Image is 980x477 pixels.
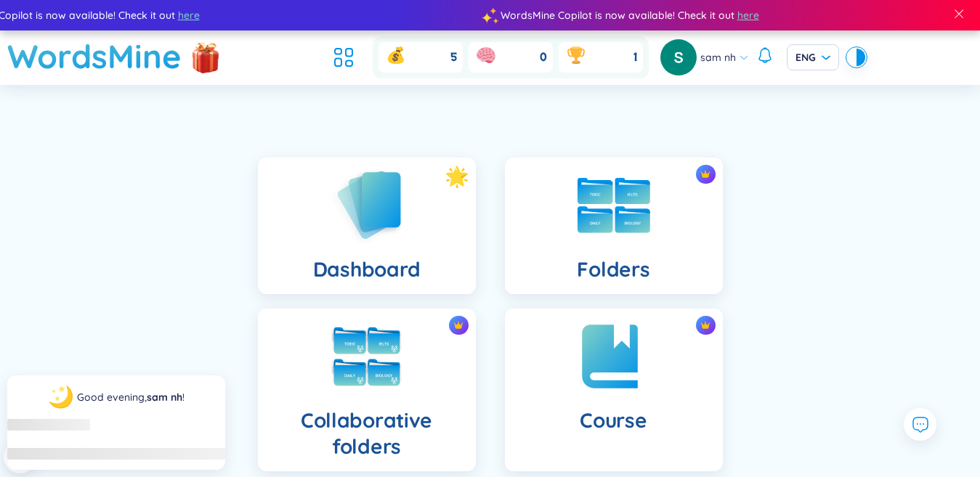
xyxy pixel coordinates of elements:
a: crown iconCollaborative folders [243,309,490,471]
span: 0 [540,49,547,65]
h4: Course [580,407,647,433]
h4: Dashboard [313,256,420,282]
a: Dashboard [243,158,490,294]
span: here [694,7,716,23]
a: sam nh [147,391,182,404]
span: 5 [450,49,457,65]
span: Good evening , [77,391,147,404]
a: crown iconFolders [490,158,737,294]
h4: Collaborative folders [270,407,464,460]
img: crown icon [700,169,710,179]
span: 1 [633,49,637,65]
h4: Folders [577,256,649,282]
img: crown icon [700,320,710,330]
div: ! [77,389,185,405]
a: avatar [660,39,700,76]
img: crown icon [453,320,463,330]
img: avatar [660,39,697,76]
a: WordsMine [7,30,182,82]
img: flashSalesIcon.a7f4f837.png [191,37,220,81]
span: ENG [795,50,830,65]
span: sam nh [700,49,736,65]
a: crown iconCourse [490,309,737,471]
span: here [134,7,156,23]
